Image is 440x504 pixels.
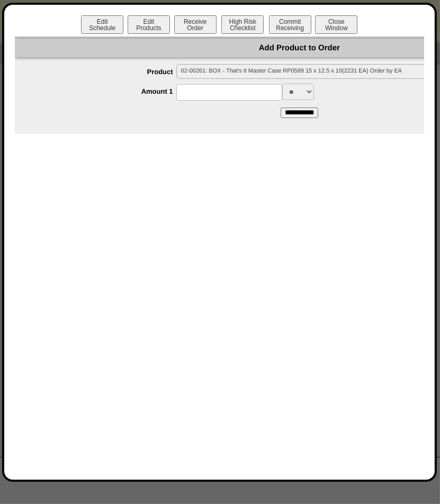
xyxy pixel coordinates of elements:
a: CloseWindow [314,24,358,32]
button: High RiskChecklist [221,15,264,34]
label: Product [36,68,176,76]
button: EditProducts [128,15,170,34]
button: CommitReceiving [269,15,311,34]
button: EditSchedule [81,15,123,34]
a: High RiskChecklist [220,24,266,32]
label: Amount 1 [36,87,176,95]
button: ReceiveOrder [174,15,217,34]
button: CloseWindow [315,15,357,34]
